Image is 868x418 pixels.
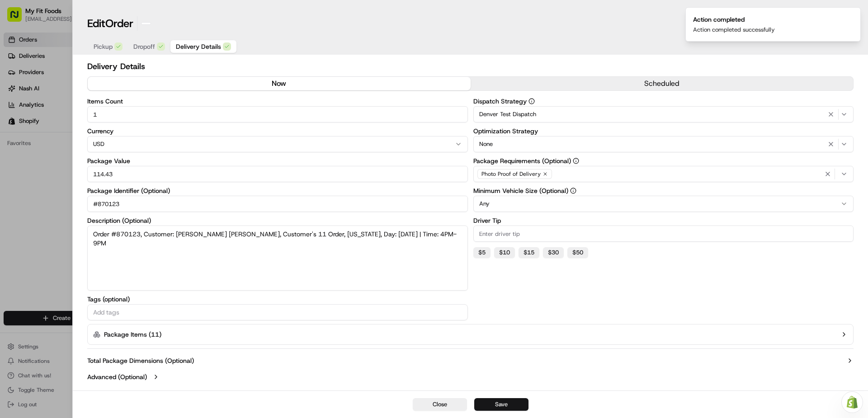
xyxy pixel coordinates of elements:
span: Knowledge Base [18,131,69,140]
span: API Documentation [85,131,145,140]
p: Welcome 👋 [9,36,165,51]
span: None [479,140,493,148]
div: 💻 [76,132,84,139]
p: Created At: [820,24,850,33]
label: Tags (optional) [87,296,468,302]
button: Start new chat [154,89,165,100]
span: Order [105,16,133,31]
span: Delivery Details [176,42,221,51]
label: Driver Tip [473,217,854,224]
button: Package Requirements (Optional) [573,158,579,164]
button: Dispatch Strategy [528,98,535,104]
button: None [473,136,854,152]
button: scheduled [471,77,854,90]
label: Items Count [87,98,468,104]
input: Enter package value [87,166,468,182]
img: Nash [9,9,27,27]
label: Package Identifier (Optional) [87,188,468,194]
label: Dispatch Strategy [473,98,854,104]
input: Enter package identifier [87,196,468,212]
label: Total Package Dimensions (Optional) [87,356,194,365]
div: We're available if you need us! [31,95,114,103]
button: $15 [519,247,539,258]
input: Add tags [91,307,464,318]
input: Enter items count [87,106,468,122]
h2: Delivery Details [87,60,854,73]
img: 1736555255976-a54dd68f-1ca7-489b-9aae-adbdc363a1c4 [9,86,25,103]
a: 💻API Documentation [73,127,149,144]
input: Enter driver tip [473,225,854,242]
label: Package Requirements (Optional) [473,158,854,164]
span: Dropoff [133,42,155,51]
label: Package Value [87,158,468,164]
p: Order ID: [820,14,844,23]
input: Clear [24,58,149,68]
button: Advanced (Optional) [87,372,854,381]
h1: Edit [87,16,133,31]
a: Powered byPylon [64,153,109,160]
div: Start new chat [31,86,148,95]
label: Package Items ( 11 ) [104,330,161,339]
label: Optimization Strategy [473,128,854,134]
button: Total Package Dimensions (Optional) [87,356,854,365]
label: Minimum Vehicle Size (Optional) [473,188,854,194]
button: now [88,77,471,90]
button: $50 [567,247,588,258]
span: Denver Test Dispatch [479,110,536,118]
a: 📗Knowledge Base [5,127,73,144]
label: Description (Optional) [87,217,468,224]
label: Currency [87,128,468,134]
button: Package Items (11) [87,324,854,345]
button: $10 [494,247,515,258]
span: Pylon [90,153,109,160]
span: Pickup [94,42,113,51]
button: $5 [473,247,491,258]
button: Denver Test Dispatch [473,106,854,122]
button: Minimum Vehicle Size (Optional) [570,188,576,194]
button: Save [474,398,528,411]
label: Advanced (Optional) [87,372,147,381]
button: Photo Proof of Delivery [473,166,854,182]
button: Close [413,398,467,411]
span: Photo Proof of Delivery [481,170,541,178]
button: $30 [543,247,564,258]
div: 📗 [9,132,16,139]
